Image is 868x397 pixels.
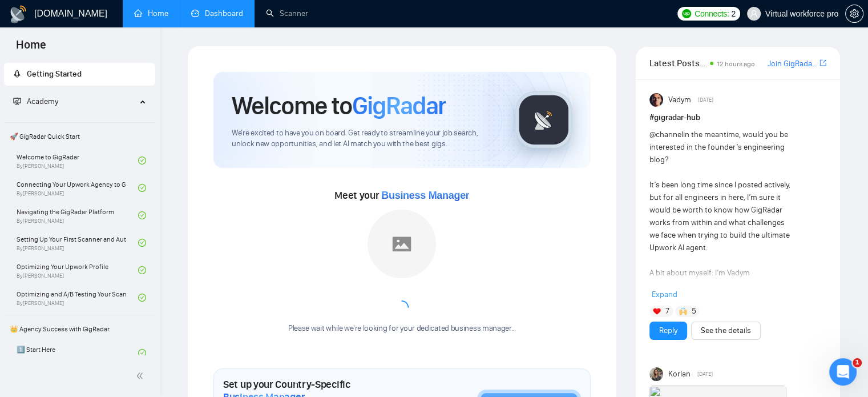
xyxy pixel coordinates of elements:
h1: Welcome to [232,90,446,121]
img: Korlan [649,367,663,381]
span: Home [7,37,55,61]
a: 1️⃣ Start Here [17,340,138,366]
span: Getting Started [27,69,82,79]
button: setting [845,5,863,23]
span: 👑 Agency Success with GigRadar [5,318,154,340]
span: check-circle [138,239,146,247]
a: dashboardDashboard [191,9,243,18]
a: See the details [701,324,751,337]
button: Reply [649,322,687,340]
span: check-circle [138,266,146,274]
span: Expand [652,290,677,299]
a: Welcome to GigRadarBy[PERSON_NAME] [17,148,138,173]
span: 7 [665,306,669,317]
span: 🚀 GigRadar Quick Start [5,125,154,148]
button: See the details [691,322,761,340]
span: Latest Posts from the GigRadar Community [649,56,706,70]
a: Optimizing and A/B Testing Your Scanner for Better ResultsBy[PERSON_NAME] [17,285,138,310]
img: placeholder.png [368,210,436,278]
span: check-circle [138,211,146,219]
img: upwork-logo.png [682,9,691,18]
div: Please wait while we're looking for your dedicated business manager... [281,323,523,334]
span: We're excited to have you on board. Get ready to streamline your job search, unlock new opportuni... [232,128,497,150]
span: [DATE] [697,369,713,379]
img: ❤️ [653,307,661,315]
span: fund-projection-screen [13,97,21,105]
img: gigradar-logo.png [515,91,572,149]
a: Navigating the GigRadar PlatformBy[PERSON_NAME] [17,203,138,228]
span: Connects: [695,7,729,20]
iframe: Intercom live chat [829,358,857,386]
span: Vadym [668,94,691,106]
span: 5 [691,306,696,317]
a: homeHome [134,9,168,18]
span: check-circle [138,349,146,357]
img: logo [9,5,27,23]
span: setting [846,9,863,18]
a: Optimizing Your Upwork ProfileBy[PERSON_NAME] [17,258,138,283]
span: check-circle [138,184,146,192]
a: export [819,58,826,69]
a: searchScanner [266,9,308,18]
span: check-circle [138,294,146,302]
span: export [819,58,826,67]
span: Meet your [334,189,469,202]
a: Connecting Your Upwork Agency to GigRadarBy[PERSON_NAME] [17,175,138,200]
span: loading [393,298,412,318]
span: Academy [27,97,58,106]
a: Reply [659,324,677,337]
img: 🙌 [679,307,687,315]
span: Business Manager [381,190,469,201]
span: 2 [731,7,736,20]
img: Vadym [649,93,663,107]
span: rocket [13,70,21,78]
a: Join GigRadar Slack Community [768,58,817,70]
span: 1 [853,358,862,367]
span: user [750,10,758,18]
span: Korlan [668,368,690,380]
span: Academy [13,97,58,106]
span: [DATE] [698,95,713,105]
li: Getting Started [4,63,155,86]
span: check-circle [138,157,146,165]
h1: # gigradar-hub [649,111,826,124]
span: double-left [136,370,147,382]
span: @channel [649,130,683,139]
span: GigRadar [352,90,446,121]
a: Setting Up Your First Scanner and Auto-BidderBy[PERSON_NAME] [17,230,138,255]
a: setting [845,9,863,18]
span: 12 hours ago [717,60,755,68]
